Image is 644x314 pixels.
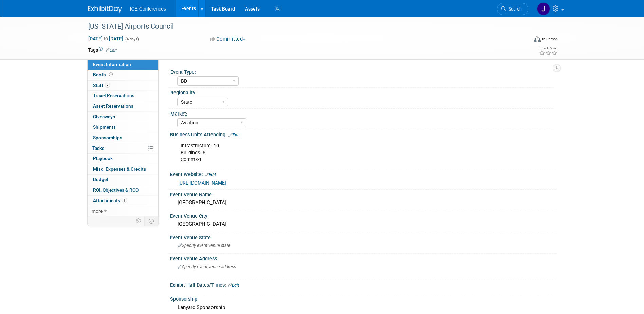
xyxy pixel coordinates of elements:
div: Lanyard Sponsorship [175,302,551,313]
span: ICE Conferences [130,6,166,12]
div: [GEOGRAPHIC_DATA] [175,197,551,208]
span: Sponsorships [93,135,122,140]
div: In-Person [542,37,558,42]
a: Attachments1 [88,196,158,206]
a: Edit [228,283,239,288]
span: more [92,208,103,214]
div: Event Venue City: [170,211,556,220]
a: Misc. Expenses & Credits [88,164,158,174]
div: Exhibit Hall Dates/Times: [170,280,556,289]
div: Event Format [488,35,558,46]
a: Search [497,3,528,15]
a: Shipments [88,122,158,133]
span: Specify event venue state [178,243,231,248]
a: Event Information [88,59,158,70]
span: Staff [93,83,110,88]
div: Event Type: [170,67,553,75]
span: Booth not reserved yet [108,72,114,77]
span: Search [506,6,522,12]
a: Booth [88,70,158,80]
span: ROI, Objectives & ROO [93,187,139,193]
a: Playbook [88,154,158,164]
span: Budget [93,177,108,182]
span: Booth [93,72,114,77]
a: Edit [106,48,117,53]
div: Infrastructure- 10 Buildings- 6 Comms-1 [176,139,482,167]
a: Travel Reservations [88,91,158,101]
span: to [103,36,109,41]
button: Committed [208,36,248,43]
span: Event Information [93,62,131,67]
a: Edit [228,133,240,137]
span: 1 [122,198,127,203]
span: 7 [105,83,110,88]
a: Staff7 [88,81,158,91]
span: Asset Reservations [93,103,133,109]
div: Sponsorship: [170,294,556,302]
div: Event Venue Name: [170,190,556,198]
img: ExhibitDay [88,6,122,13]
div: Business Units Attending: [170,129,556,138]
div: Event Website: [170,169,556,178]
img: Jessica Villanueva [537,2,550,15]
div: Event Venue Address: [170,254,556,262]
div: Regionality: [170,88,553,96]
span: Specify event venue address [178,264,236,269]
span: Tasks [92,145,104,151]
span: Attachments [93,198,127,203]
img: Format-Inperson.png [534,36,541,42]
div: [US_STATE] Airports Council [86,20,518,33]
div: Event Venue State: [170,232,556,241]
td: Toggle Event Tabs [144,216,158,225]
span: (4 days) [125,37,139,41]
a: [URL][DOMAIN_NAME] [178,180,226,186]
span: Playbook [93,156,113,161]
span: [DATE] [DATE] [88,36,124,42]
a: Edit [205,172,216,177]
a: Sponsorships [88,133,158,143]
span: Misc. Expenses & Credits [93,166,146,172]
span: Giveaways [93,114,115,119]
a: Budget [88,175,158,185]
a: ROI, Objectives & ROO [88,185,158,195]
td: Tags [88,47,117,53]
a: more [88,206,158,216]
td: Personalize Event Tab Strip [133,216,145,225]
div: Market: [170,109,553,117]
a: Asset Reservations [88,101,158,111]
a: Giveaways [88,112,158,122]
div: Event Rating [539,47,557,50]
a: Tasks [88,143,158,154]
span: Shipments [93,124,116,130]
div: [GEOGRAPHIC_DATA] [175,219,551,229]
span: Travel Reservations [93,93,134,98]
